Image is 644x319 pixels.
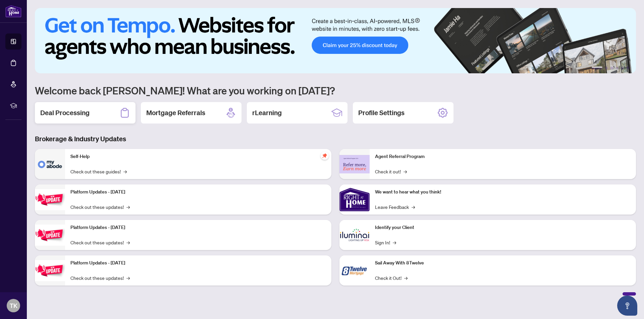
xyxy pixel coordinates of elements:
[605,67,608,69] button: 2
[339,155,370,173] img: Agent Referral Program
[35,134,636,144] h3: Brokerage & Industry Updates
[339,255,370,286] img: Sail Away With 8Twelve
[617,296,637,316] button: Open asap
[375,239,396,246] a: Sign In!→
[393,239,396,246] span: →
[126,274,130,282] span: →
[70,168,127,175] a: Check out these guides!→
[375,188,631,196] p: We want to hear what you think!
[404,274,408,282] span: →
[70,239,130,246] a: Check out these updates!→
[375,259,631,267] p: Sail Away With 8Twelve
[375,168,407,175] a: Check it out!→
[252,108,282,117] h2: rLearning
[146,108,205,117] h2: Mortgage Referrals
[412,203,415,211] span: →
[5,5,21,17] img: logo
[70,259,326,267] p: Platform Updates - [DATE]
[375,274,408,282] a: Check it Out!→
[35,8,636,73] img: Slide 0
[35,84,636,97] h1: Welcome back [PERSON_NAME]! What are you working on [DATE]?
[70,153,326,160] p: Self-Help
[126,239,130,246] span: →
[375,224,631,231] p: Identify your Client
[339,184,370,215] img: We want to hear what you think!
[610,67,613,69] button: 3
[592,67,602,69] button: 1
[35,260,65,281] img: Platform Updates - June 23, 2025
[627,67,629,69] button: 6
[35,189,65,210] img: Platform Updates - July 21, 2025
[358,108,405,117] h2: Profile Settings
[40,108,90,117] h2: Deal Processing
[321,152,329,160] span: pushpin
[616,67,619,69] button: 4
[621,67,624,69] button: 5
[339,220,370,250] img: Identify your Client
[70,203,130,211] a: Check out these updates!→
[70,274,130,282] a: Check out these updates!→
[35,149,65,179] img: Self-Help
[10,301,17,310] span: TK
[404,168,407,175] span: →
[70,224,326,231] p: Platform Updates - [DATE]
[70,188,326,196] p: Platform Updates - [DATE]
[375,153,631,160] p: Agent Referral Program
[123,168,127,175] span: →
[126,203,130,211] span: →
[375,203,415,211] a: Leave Feedback→
[35,225,65,246] img: Platform Updates - July 8, 2025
